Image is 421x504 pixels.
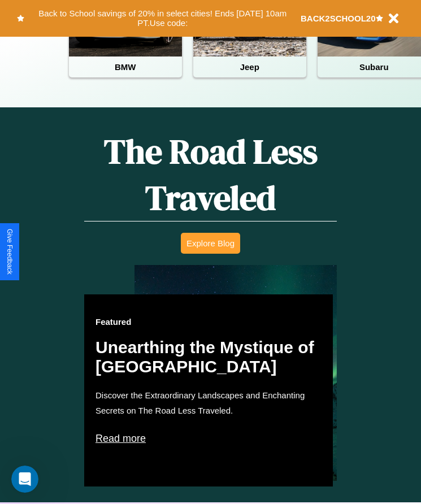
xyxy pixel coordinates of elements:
p: Discover the Extraordinary Landscapes and Enchanting Secrets on The Road Less Traveled. [96,388,322,418]
h4: Jeep [193,57,306,77]
div: Give Feedback [6,229,14,275]
h4: BMW [69,57,182,77]
button: Back to School savings of 20% in select cities! Ends [DATE] 10am PT.Use code: [24,6,301,31]
button: Explore Blog [181,233,240,254]
p: Read more [96,429,322,447]
h2: Unearthing the Mystique of [GEOGRAPHIC_DATA] [96,338,322,376]
b: BACK2SCHOOL20 [301,14,376,23]
iframe: Intercom live chat [11,466,38,493]
h1: The Road Less Traveled [84,128,337,221]
h3: Featured [96,317,322,327]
